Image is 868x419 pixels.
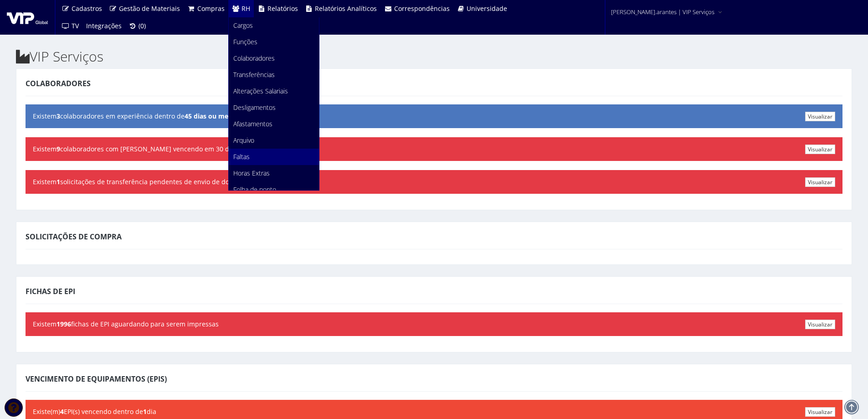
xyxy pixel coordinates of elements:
a: Funções [229,34,319,50]
span: Fichas de EPI [26,286,75,296]
span: Universidade [467,4,507,13]
span: Compras [197,4,225,13]
a: Visualizar [805,407,835,417]
a: Desligamentos [229,99,319,116]
a: Integrações [82,17,125,35]
div: Existem colaboradores em experiência dentro de [26,104,842,128]
a: Visualizar [805,320,835,329]
span: Transferências [233,70,275,79]
a: Folha de ponto [229,181,319,198]
b: 1 [56,177,60,186]
span: Cargos [233,21,253,30]
b: 1996 [56,320,71,328]
a: Cargos [229,17,319,34]
span: Colaboradores [26,78,91,88]
a: Horas Extras [229,165,319,181]
span: Arquivo [233,136,254,145]
div: Existem fichas de EPI aguardando para serem impressas [26,312,842,336]
span: Vencimento de Equipamentos (EPIs) [26,374,167,384]
span: Relatórios Analíticos [315,4,377,13]
a: Faltas [229,149,319,165]
img: logo [7,10,48,24]
span: Integrações [86,21,122,30]
a: Visualizar [805,177,835,187]
h2: VIP Serviços [16,49,852,64]
a: (0) [125,17,150,35]
a: Arquivo [229,132,319,149]
a: Afastamentos [229,116,319,132]
a: Colaboradores [229,50,319,67]
div: Existem solicitações de transferência pendentes de envio de documentação [26,170,842,194]
span: TV [72,21,79,30]
b: 3 [56,112,60,120]
span: Horas Extras [233,169,270,177]
b: 45 dias ou menos [185,112,240,120]
span: RH [241,4,250,13]
span: Solicitações de Compra [26,232,122,242]
a: Transferências [229,67,319,83]
span: Faltas [233,152,250,161]
b: 4 [60,407,64,416]
span: Alterações Salariais [233,87,288,95]
span: (0) [139,21,146,30]
span: Correspondências [394,4,450,13]
span: Colaboradores [233,54,275,62]
span: Funções [233,37,257,46]
div: Existem colaboradores com [PERSON_NAME] vencendo em 30 dias ou menos [26,137,842,161]
span: Cadastros [72,4,102,13]
a: TV [58,17,82,35]
a: Visualizar [805,112,835,121]
span: Folha de ponto [233,185,276,194]
a: Visualizar [805,145,835,154]
b: 9 [56,145,60,153]
a: Alterações Salariais [229,83,319,99]
span: Gestão de Materiais [119,4,180,13]
span: Afastamentos [233,119,272,128]
span: Desligamentos [233,103,276,112]
span: [PERSON_NAME].arantes | VIP Serviços [611,7,714,16]
span: Relatórios [267,4,298,13]
b: 1 [143,407,147,416]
